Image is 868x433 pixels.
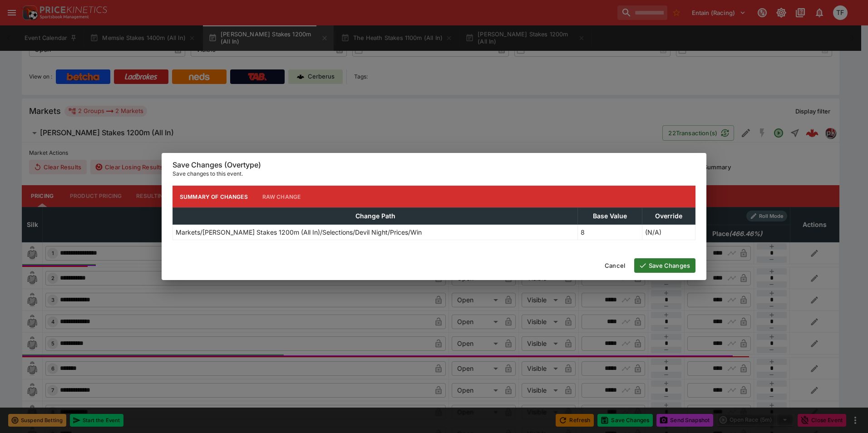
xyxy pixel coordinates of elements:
p: Save changes to this event. [173,169,695,178]
td: 8 [578,225,642,240]
button: Summary of Changes [173,186,255,207]
th: Change Path [173,208,578,225]
button: Save Changes [634,258,695,273]
h6: Save Changes (Overtype) [173,160,695,170]
button: Cancel [599,258,631,273]
td: (N/A) [642,225,695,240]
th: Override [642,208,695,225]
p: Markets/[PERSON_NAME] Stakes 1200m (All In)/Selections/Devil Night/Prices/Win [176,227,422,237]
th: Base Value [578,208,642,225]
button: Raw Change [255,186,308,207]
